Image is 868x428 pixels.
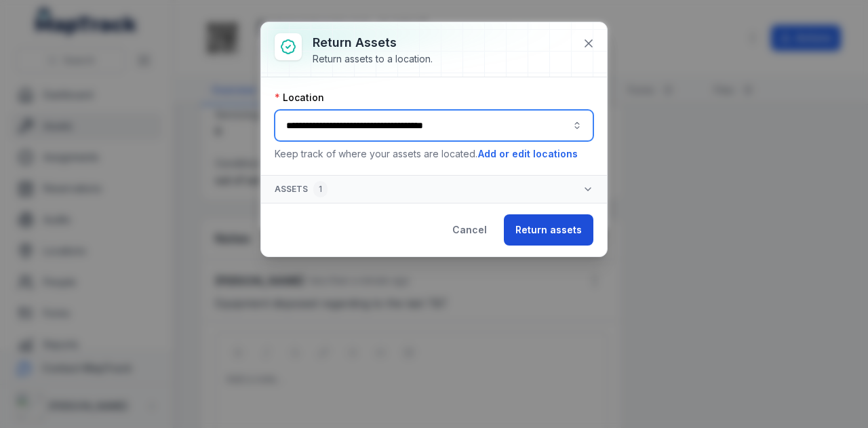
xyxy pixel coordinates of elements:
p: Keep track of where your assets are located. [275,147,593,161]
button: Add or edit locations [477,147,578,161]
span: Assets [275,181,328,197]
button: Assets1 [261,176,607,203]
h3: Return assets [313,33,433,52]
label: Location [275,91,324,104]
div: Return assets to a location. [313,52,433,66]
div: 1 [313,181,328,197]
button: Return assets [504,214,593,246]
button: Cancel [441,214,498,246]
